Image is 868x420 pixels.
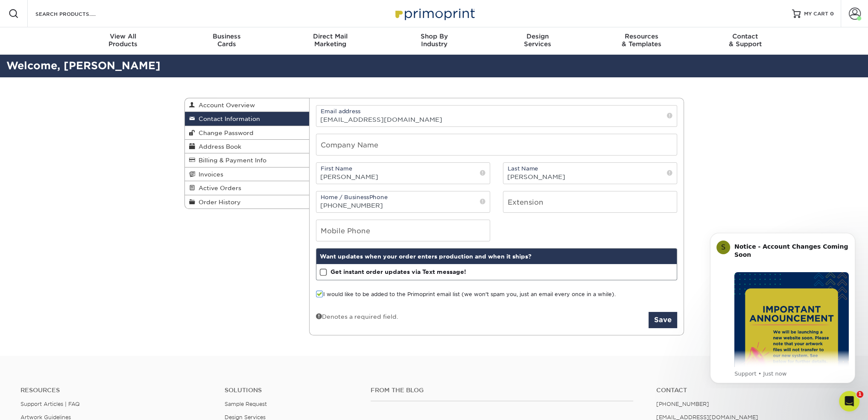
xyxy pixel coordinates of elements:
span: Address Book [195,143,241,150]
input: SEARCH PRODUCTS..... [35,9,118,19]
a: Contact [656,387,848,394]
a: Contact Information [185,112,310,126]
span: 1 [856,391,863,398]
img: Primoprint [392,4,477,23]
a: Sample Request [225,401,267,407]
div: Cards [175,32,278,48]
label: I would like to be added to the Primoprint email list (we won't spam you, just an email every onc... [316,291,616,299]
span: Contact [693,32,797,40]
h4: Solutions [225,387,357,394]
span: Resources [590,32,693,40]
div: Industry [382,32,486,48]
span: MY CART [804,10,828,18]
div: Want updates when your order enters production and when it ships? [316,249,677,264]
span: 0 [830,11,834,17]
span: Business [175,32,278,40]
a: BusinessCards [175,27,278,55]
a: Shop ByIndustry [382,27,486,55]
span: View All [71,32,175,40]
a: Invoices [185,167,310,181]
a: Contact& Support [693,27,797,55]
span: Active Orders [195,185,241,191]
a: [PHONE_NUMBER] [656,401,709,407]
a: Resources& Templates [590,27,693,55]
a: View AllProducts [71,27,175,55]
h4: Resources [20,387,212,394]
iframe: Intercom notifications message [697,225,868,388]
span: Order History [195,199,241,206]
span: Billing & Payment Info [195,157,266,164]
span: Shop By [382,32,486,40]
iframe: Intercom live chat [839,391,859,411]
div: Services [486,32,590,48]
a: DesignServices [486,27,590,55]
a: Billing & Payment Info [185,153,310,167]
span: Contact Information [195,115,260,122]
span: Change Password [195,129,254,136]
a: Account Overview [185,98,310,112]
a: Change Password [185,126,310,140]
a: Order History [185,195,310,209]
a: Support Articles | FAQ [20,401,80,407]
div: & Templates [590,32,693,48]
span: Account Overview [195,102,255,109]
strong: Get instant order updates via Text message! [330,268,466,275]
div: Denotes a required field. [316,312,398,321]
a: Address Book [185,140,310,153]
button: Save [649,312,677,328]
div: & Support [693,32,797,48]
h4: From the Blog [371,387,633,394]
div: Products [71,32,175,48]
a: Active Orders [185,181,310,195]
span: Direct Mail [278,32,382,40]
span: Invoices [195,171,223,178]
a: Direct MailMarketing [278,27,382,55]
span: Design [486,32,590,40]
div: Marketing [278,32,382,48]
